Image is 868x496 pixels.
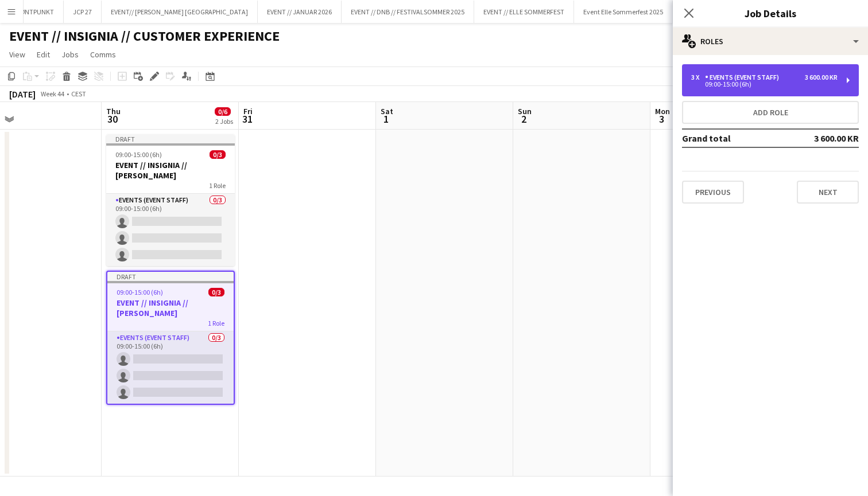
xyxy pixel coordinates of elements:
[9,28,280,45] h1: EVENT // INSIGNIA // CUSTOMER EXPERIENCE
[102,1,258,23] button: EVENT// [PERSON_NAME] [GEOGRAPHIC_DATA]
[71,89,86,98] div: CEST
[691,73,705,81] div: 3 x
[574,1,673,23] button: Event Elle Sommerfest 2025
[107,331,234,404] app-card-role: Events (Event Staff)0/309:00-15:00 (6h)
[107,272,234,281] div: Draft
[106,194,235,266] app-card-role: Events (Event Staff)0/309:00-15:00 (6h)
[86,47,121,62] a: Comms
[209,181,226,190] span: 1 Role
[805,73,838,81] div: 3 600.00 KR
[797,181,859,204] button: Next
[208,319,224,327] span: 1 Role
[215,117,233,126] div: 2 Jobs
[9,88,36,100] div: [DATE]
[653,112,670,126] span: 3
[106,134,235,143] div: Draft
[32,47,55,62] a: Edit
[90,49,116,60] span: Comms
[682,101,859,124] button: Add role
[104,112,121,126] span: 30
[106,106,121,116] span: Thu
[518,106,532,116] span: Sun
[106,134,235,266] app-job-card: Draft09:00-15:00 (6h)0/3EVENT // INSIGNIA // [PERSON_NAME]1 RoleEvents (Event Staff)0/309:00-15:0...
[215,107,231,116] span: 0/6
[9,49,25,60] span: View
[258,1,342,23] button: EVENT // JANUAR 2026
[673,6,868,21] h3: Job Details
[61,49,79,60] span: Jobs
[379,112,393,126] span: 1
[682,181,744,204] button: Previous
[474,1,574,23] button: EVENT // ELLE SOMMERFEST
[107,298,234,318] h3: EVENT // INSIGNIA // [PERSON_NAME]
[786,129,859,147] td: 3 600.00 KR
[37,49,50,60] span: Edit
[691,81,838,87] div: 09:00-15:00 (6h)
[655,106,670,116] span: Mon
[208,288,224,296] span: 0/3
[516,112,532,126] span: 2
[673,28,868,55] div: Roles
[57,47,83,62] a: Jobs
[64,1,102,23] button: JCP 27
[106,271,235,405] app-job-card: Draft09:00-15:00 (6h)0/3EVENT // INSIGNIA // [PERSON_NAME]1 RoleEvents (Event Staff)0/309:00-15:0...
[115,150,162,159] span: 09:00-15:00 (6h)
[705,73,784,81] div: Events (Event Staff)
[242,112,253,126] span: 31
[381,106,393,116] span: Sat
[38,89,67,98] span: Week 44
[5,47,30,62] a: View
[106,160,235,181] h3: EVENT // INSIGNIA // [PERSON_NAME]
[342,1,474,23] button: EVENT // DNB // FESTIVALSOMMER 2025
[117,288,163,296] span: 09:00-15:00 (6h)
[682,129,786,147] td: Grand total
[243,106,253,116] span: Fri
[210,150,226,159] span: 0/3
